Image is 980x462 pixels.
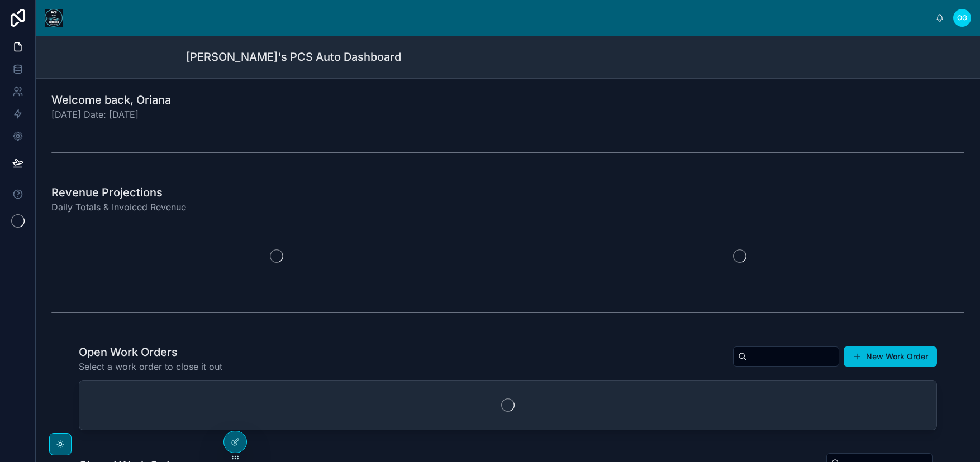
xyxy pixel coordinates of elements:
h1: Welcome back, Oriana [51,92,171,108]
span: [DATE] Date: [DATE] [51,108,171,121]
div: scrollable content [72,16,935,20]
span: Select a work order to close it out [79,360,222,373]
h1: [PERSON_NAME]'s PCS Auto Dashboard [186,49,401,65]
h1: Open Work Orders [79,344,222,360]
span: Daily Totals & Invoiced Revenue [51,200,186,214]
h1: Revenue Projections [51,185,186,200]
img: App logo [45,9,63,27]
span: OG [957,13,967,22]
button: New Work Order [844,346,937,367]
